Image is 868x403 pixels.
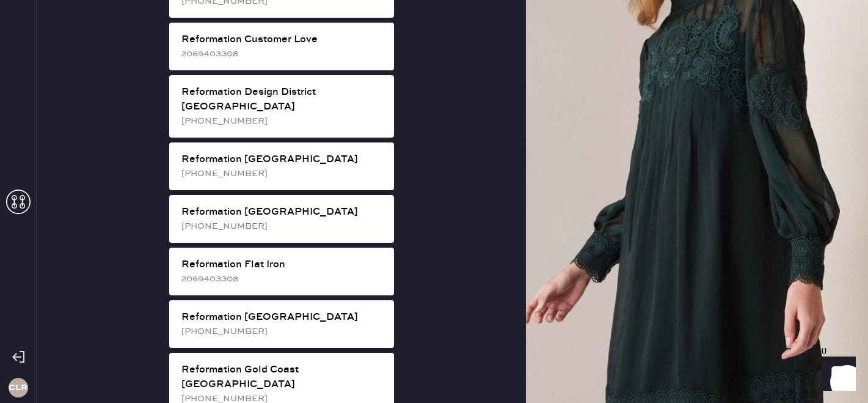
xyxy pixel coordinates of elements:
[39,74,826,89] div: Packing list
[9,383,27,392] h3: CLR
[181,363,384,392] div: Reformation Gold Coast [GEOGRAPHIC_DATA]
[181,310,384,325] div: Reformation [GEOGRAPHIC_DATA]
[785,215,826,231] td: 1
[181,114,384,128] div: [PHONE_NUMBER]
[181,325,384,338] div: [PHONE_NUMBER]
[181,32,384,47] div: Reformation Customer Love
[104,215,785,231] td: Basic Strap Dress - Reformation - Petites Irisa Dress Chrysanthemum - Size: 10P
[181,85,384,114] div: Reformation Design District [GEOGRAPHIC_DATA]
[104,199,785,215] th: Description
[810,348,863,401] iframe: Front Chat
[39,89,826,103] div: Order # 81980
[181,257,384,272] div: Reformation Flat Iron
[181,167,384,180] div: [PHONE_NUMBER]
[39,122,826,136] div: Customer information
[39,199,104,215] th: ID
[39,215,104,231] td: 921610
[181,220,384,233] div: [PHONE_NUMBER]
[181,272,384,286] div: 2069403308
[181,152,384,167] div: Reformation [GEOGRAPHIC_DATA]
[181,205,384,220] div: Reformation [GEOGRAPHIC_DATA]
[39,136,826,180] div: # 88762 [PERSON_NAME] [PERSON_NAME] [EMAIL_ADDRESS][DOMAIN_NAME]
[785,199,826,215] th: QTY
[181,47,384,61] div: 2069403308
